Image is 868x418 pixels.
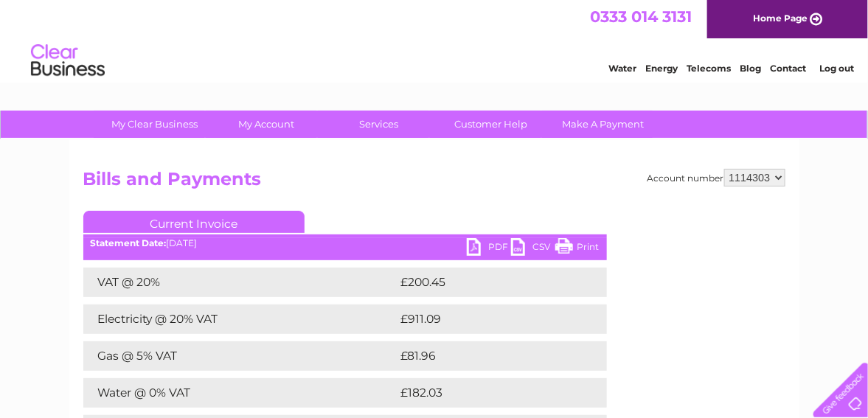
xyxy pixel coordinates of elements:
div: Clear Business is a trading name of Verastar Limited (registered in [GEOGRAPHIC_DATA] No. 3667643... [86,8,783,72]
img: logo.png [30,38,105,83]
div: Account number [647,169,785,187]
div: [DATE] [83,238,607,248]
a: Log out [819,63,854,74]
td: £200.45 [397,268,581,297]
a: Customer Help [430,111,552,138]
a: Water [608,63,636,74]
td: £81.96 [397,341,576,371]
td: £911.09 [397,304,579,334]
b: Statement Date: [91,237,167,248]
a: Energy [645,63,678,74]
a: My Account [206,111,327,138]
a: Services [318,111,440,138]
td: £182.03 [397,378,580,408]
a: Contact [770,63,806,74]
h2: Bills and Payments [83,169,785,197]
td: Electricity @ 20% VAT [83,304,397,334]
a: PDF [467,238,511,259]
a: Print [555,238,600,259]
a: Make A Payment [542,111,664,138]
a: Telecoms [687,63,731,74]
td: Gas @ 5% VAT [83,341,397,371]
td: VAT @ 20% [83,268,397,297]
a: Current Invoice [83,211,305,233]
td: Water @ 0% VAT [83,378,397,408]
a: My Clear Business [94,111,215,138]
a: 0333 014 3131 [590,7,692,26]
a: CSV [511,238,555,259]
a: Blog [740,63,761,74]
